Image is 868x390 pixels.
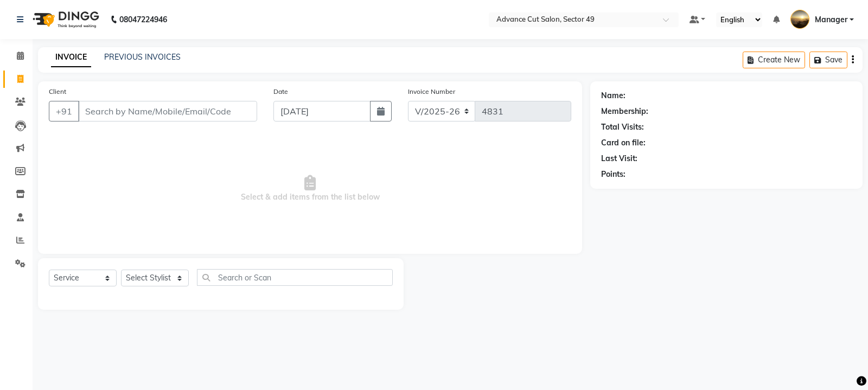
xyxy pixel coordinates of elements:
button: Create New [743,52,805,68]
label: Client [49,87,66,97]
span: Select & add items from the list below [49,135,571,243]
a: INVOICE [51,48,91,67]
button: Save [809,52,847,68]
div: Total Visits: [601,122,644,133]
div: Last Visit: [601,153,637,164]
div: Name: [601,90,626,101]
img: Manager [790,10,809,29]
input: Search by Name/Mobile/Email/Code [78,101,257,122]
input: Search or Scan [197,269,393,286]
label: Date [273,87,288,97]
div: Card on file: [601,137,646,149]
label: Invoice Number [408,87,455,97]
button: +91 [49,101,79,122]
a: PREVIOUS INVOICES [104,52,181,62]
span: Manager [815,14,847,25]
img: logo [28,4,102,35]
div: Membership: [601,106,648,117]
div: Points: [601,169,626,180]
b: 08047224946 [119,4,167,35]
